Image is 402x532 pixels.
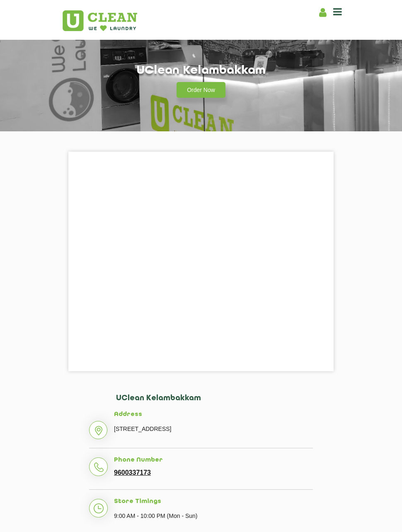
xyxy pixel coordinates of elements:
p: 9:00 AM - 10:00 PM (Mon - Sun) [114,510,313,522]
a: Order Now [177,82,225,98]
img: UClean Laundry and Dry Cleaning [63,10,137,31]
p: [STREET_ADDRESS] [114,423,313,435]
a: 9600337173 [114,469,151,476]
h5: Phone Number [114,457,313,464]
h1: UClean Kelambakkam [136,64,266,77]
h2: UClean Kelambakkam [116,394,313,411]
h5: Store Timings [114,498,313,505]
h5: Address [114,411,313,418]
